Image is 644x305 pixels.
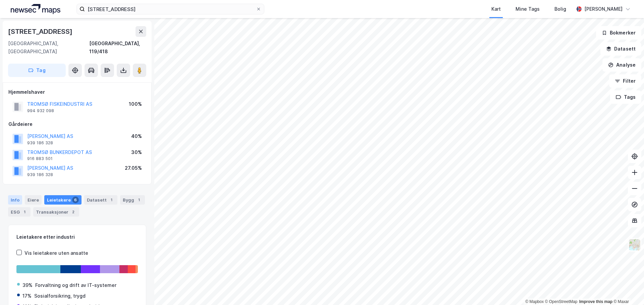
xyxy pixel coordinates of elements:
div: 39% [22,281,33,289]
div: 916 883 501 [27,156,53,161]
div: 100% [129,100,142,108]
a: OpenStreetMap [545,299,578,304]
a: Improve this map [579,299,612,304]
div: Mine Tags [516,5,540,13]
button: Analyse [602,58,641,72]
button: Tag [8,64,66,77]
div: [STREET_ADDRESS] [8,26,74,37]
div: 939 186 328 [27,140,53,146]
div: Transaksjoner [33,207,79,217]
div: Leietakere etter industri [16,233,138,241]
div: Hjemmelshaver [8,88,146,96]
div: Leietakere [44,195,82,205]
div: 27.05% [125,164,142,172]
div: Kart [491,5,501,13]
div: 30% [131,148,142,156]
img: logo.a4113a55bc3d86da70a041830d287a7e.svg [11,4,60,14]
div: [PERSON_NAME] [584,5,623,13]
a: Mapbox [525,299,544,304]
div: 1 [21,209,28,215]
div: 1 [136,197,142,203]
div: Bolig [554,5,566,13]
div: 2 [70,209,76,215]
div: 994 932 098 [27,108,54,113]
div: Bygg [120,195,145,205]
div: [GEOGRAPHIC_DATA], 119/418 [89,40,146,56]
button: Datasett [600,42,641,56]
div: Vis leietakere uten ansatte [24,249,88,257]
div: 6 [72,197,79,203]
button: Filter [609,74,641,88]
div: Info [8,195,22,205]
div: ESG [8,207,31,217]
div: Datasett [84,195,117,205]
input: Søk på adresse, matrikkel, gårdeiere, leietakere eller personer [85,4,256,14]
div: [GEOGRAPHIC_DATA], [GEOGRAPHIC_DATA] [8,40,89,56]
div: 17% [22,292,32,300]
div: Sosialforsikring, trygd [34,292,86,300]
div: 939 186 328 [27,172,53,177]
iframe: Chat Widget [610,273,644,305]
div: Forvaltning og drift av IT-systemer [35,281,116,289]
div: Gårdeiere [8,120,146,128]
img: Z [628,238,641,251]
div: Kontrollprogram for chat [610,273,644,305]
div: Eiere [25,195,42,205]
button: Tags [610,90,641,104]
div: 1 [108,197,115,203]
button: Bokmerker [596,26,641,40]
div: 40% [131,132,142,140]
